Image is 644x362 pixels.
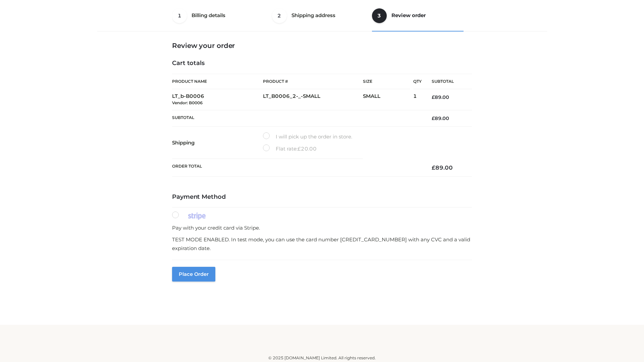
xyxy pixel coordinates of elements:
th: Subtotal [422,74,472,89]
bdi: 20.00 [298,145,317,152]
small: Vendor: B0006 [172,100,203,105]
th: Product Name [172,74,263,89]
div: © 2025 [DOMAIN_NAME] Limited. All rights reserved. [100,355,544,361]
td: LT_b-B0006 [172,89,263,110]
span: £ [432,94,435,100]
th: Subtotal [172,110,422,126]
h4: Payment Method [172,193,472,201]
th: Shipping [172,127,263,159]
button: Place order [172,267,215,282]
label: I will pick up the order in store. [263,132,352,141]
h4: Cart totals [172,60,472,67]
label: Flat rate: [263,144,317,153]
h3: Review your order [172,42,472,50]
th: Product # [263,74,363,89]
p: TEST MODE ENABLED. In test mode, you can use the card number [CREDIT_CARD_NUMBER] with any CVC an... [172,235,472,252]
span: £ [432,115,435,121]
td: 1 [413,89,422,110]
bdi: 89.00 [432,115,449,121]
p: Pay with your credit card via Stripe. [172,224,472,232]
td: SMALL [363,89,413,110]
th: Size [363,74,410,89]
th: Order Total [172,159,422,177]
bdi: 89.00 [432,164,453,171]
td: LT_B0006_2-_-SMALL [263,89,363,110]
span: £ [298,145,301,152]
th: Qty [413,74,422,89]
bdi: 89.00 [432,94,449,100]
span: £ [432,164,435,171]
